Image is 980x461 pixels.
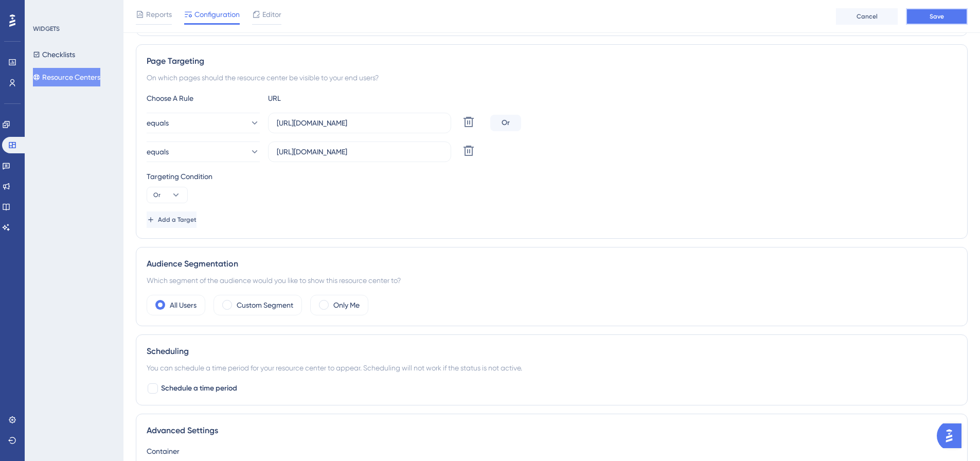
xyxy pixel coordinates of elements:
[194,8,240,21] span: Configuration
[930,12,944,21] span: Save
[268,92,381,104] div: URL
[147,187,188,203] button: Or
[147,445,957,457] div: Container
[906,8,968,25] button: Save
[147,146,169,158] span: equals
[33,25,60,33] div: WIDGETS
[158,216,197,224] span: Add a Target
[490,115,521,131] div: Or
[33,45,75,64] button: Checklists
[153,191,161,199] span: Or
[277,146,442,157] input: yourwebsite.com/path
[147,274,957,287] div: Which segment of the audience would you like to show this resource center to?
[937,420,968,451] iframe: UserGuiding AI Assistant Launcher
[147,141,260,162] button: equals
[170,299,197,311] label: All Users
[147,170,957,183] div: Targeting Condition
[161,382,237,395] span: Schedule a time period
[147,362,957,374] div: You can schedule a time period for your resource center to appear. Scheduling will not work if th...
[147,117,169,129] span: equals
[146,8,172,21] span: Reports
[147,113,260,133] button: equals
[147,211,197,228] button: Add a Target
[33,68,100,86] button: Resource Centers
[147,424,957,437] div: Advanced Settings
[857,12,878,21] span: Cancel
[147,92,260,104] div: Choose A Rule
[147,258,957,270] div: Audience Segmentation
[262,8,281,21] span: Editor
[333,299,360,311] label: Only Me
[237,299,293,311] label: Custom Segment
[836,8,898,25] button: Cancel
[147,55,957,67] div: Page Targeting
[147,72,957,84] div: On which pages should the resource center be visible to your end users?
[277,117,442,129] input: yourwebsite.com/path
[147,345,957,358] div: Scheduling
